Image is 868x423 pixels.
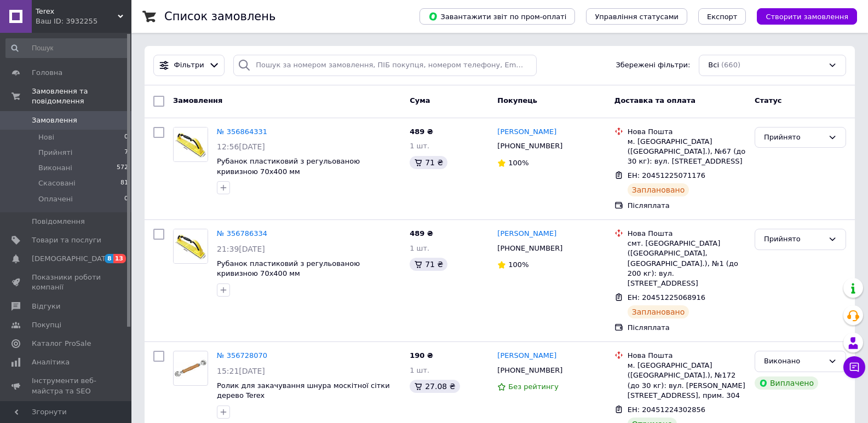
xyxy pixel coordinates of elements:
span: Товари та послуги [32,235,101,245]
span: 7 [124,148,128,158]
a: Фото товару [173,127,208,162]
span: Скасовані [38,178,76,188]
span: [DEMOGRAPHIC_DATA] [32,254,113,264]
span: Покупці [32,320,61,330]
div: 71 ₴ [410,258,447,271]
span: ЕН: 20451225071176 [628,171,705,179]
button: Створити замовлення [757,8,857,25]
span: Cума [410,96,430,105]
span: Інструменти веб-майстра та SEO [32,376,101,396]
span: 1 шт. [410,142,429,150]
a: [PERSON_NAME] [497,229,556,239]
span: 0 [124,194,128,204]
span: Покупець [497,96,537,105]
span: 8 [105,254,113,263]
img: Фото товару [174,128,208,161]
span: Оплачені [38,194,73,204]
button: Управління статусами [586,8,687,25]
span: 15:21[DATE] [217,367,265,375]
span: Нові [38,132,54,142]
div: Прийнято [764,234,824,245]
span: Замовлення [173,96,222,105]
div: [PHONE_NUMBER] [495,139,565,153]
button: Завантажити звіт по пром-оплаті [419,8,575,25]
span: 100% [508,260,528,269]
a: № 356864331 [217,128,267,136]
div: Заплановано [628,183,689,196]
span: Відгуки [32,302,60,311]
span: Головна [32,68,62,78]
button: Експорт [698,8,746,25]
span: 12:56[DATE] [217,142,265,151]
a: Створити замовлення [746,12,857,20]
a: Фото товару [173,351,208,386]
div: Післяплата [628,323,746,333]
button: Чат з покупцем [843,356,865,378]
input: Пошук за номером замовлення, ПІБ покупця, номером телефону, Email, номером накладної [233,55,536,76]
span: 489 ₴ [410,229,433,237]
div: Заплановано [628,305,689,318]
div: Виконано [764,356,824,367]
span: Завантажити звіт по пром-оплаті [428,11,566,21]
span: Збережені фільтри: [616,60,690,71]
a: № 356786334 [217,229,267,237]
div: Ваш ID: 3932255 [36,16,131,26]
span: 572 [117,163,128,173]
span: Виконані [38,163,72,173]
h1: Список замовлень [164,10,275,23]
img: Фото товару [174,357,208,380]
a: [PERSON_NAME] [497,127,556,137]
span: Створити замовлення [766,13,848,21]
div: Нова Пошта [628,229,746,239]
div: 27.08 ₴ [410,380,459,393]
div: [PHONE_NUMBER] [495,241,565,256]
span: Аналітика [32,357,70,367]
span: ЕН: 20451225068916 [628,293,705,302]
span: 0 [124,132,128,142]
a: Рубанок пластиковий з регульованою кривизною 70х400 мм [217,259,360,278]
span: 1 шт. [410,244,429,252]
div: м. [GEOGRAPHIC_DATA] ([GEOGRAPHIC_DATA].), №172 (до 30 кг): вул. [PERSON_NAME][STREET_ADDRESS], п... [628,361,746,401]
span: Повідомлення [32,217,85,227]
span: 13 [113,254,126,263]
span: Прийняті [38,148,72,158]
div: Прийнято [764,132,824,143]
span: Статус [755,96,782,105]
span: 21:39[DATE] [217,245,265,253]
span: 81 [120,178,128,188]
div: 71 ₴ [410,156,447,169]
div: Нова Пошта [628,351,746,361]
a: Рубанок пластиковий з регульованою кривизною 70х400 мм [217,157,360,176]
span: Фільтри [174,60,204,71]
span: 100% [508,159,528,167]
input: Пошук [5,38,129,58]
img: Фото товару [174,229,208,263]
span: Замовлення та повідомлення [32,86,131,106]
span: Всі [708,60,719,71]
span: Доставка та оплата [614,96,695,105]
span: 1 шт. [410,366,429,374]
span: 489 ₴ [410,128,433,136]
span: 190 ₴ [410,351,433,360]
span: Без рейтингу [508,383,559,391]
div: м. [GEOGRAPHIC_DATA] ([GEOGRAPHIC_DATA].), №67 (до 30 кг): вул. [STREET_ADDRESS] [628,137,746,167]
span: Управління статусами [595,13,679,21]
div: Нова Пошта [628,127,746,137]
a: Фото товару [173,229,208,264]
a: № 356728070 [217,351,267,360]
div: смт. [GEOGRAPHIC_DATA] ([GEOGRAPHIC_DATA], [GEOGRAPHIC_DATA].), №1 (до 200 кг): вул. [STREET_ADDR... [628,239,746,288]
span: Terex [36,7,118,16]
a: Ролик для закачування шнура москітної сітки дерево Terex [217,381,390,400]
span: Каталог ProSale [32,339,91,349]
a: [PERSON_NAME] [497,351,556,361]
span: Показники роботи компанії [32,273,101,292]
span: Експорт [707,13,738,21]
div: Післяплата [628,201,746,211]
span: Замовлення [32,115,77,125]
span: (660) [721,61,740,69]
div: [PHONE_NUMBER] [495,363,565,378]
span: ЕН: 20451224302856 [628,405,705,414]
